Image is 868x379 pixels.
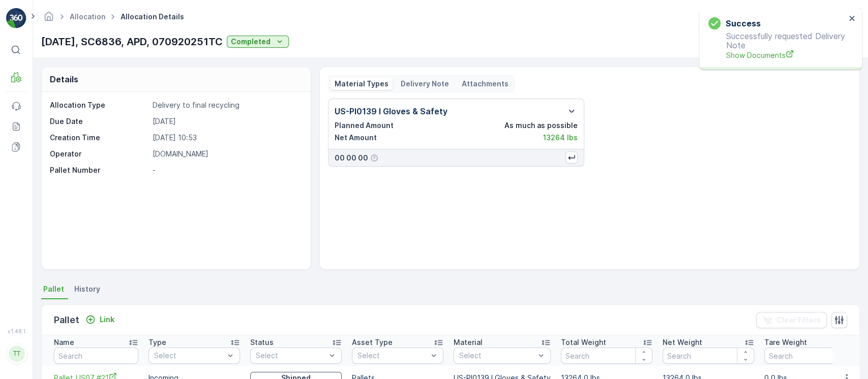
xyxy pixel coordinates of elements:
input: Search [561,348,652,364]
span: History [74,284,100,294]
input: Search [764,348,856,364]
input: Search [663,348,754,364]
p: Name [54,337,74,348]
p: Due Date [50,116,148,127]
p: Asset Type [352,337,393,348]
p: - [153,165,301,175]
p: Net Weight [663,337,702,348]
img: logo [6,8,26,28]
p: Net Amount [335,133,377,143]
p: Select [459,351,535,361]
p: 13264 lbs [543,133,578,143]
p: Select [154,351,224,361]
p: Completed [231,37,271,47]
button: Link [81,313,118,326]
p: Attachments [461,79,508,89]
div: Help Tooltip Icon [370,154,378,162]
p: Type [148,337,166,348]
p: Planned Amount [335,120,394,131]
p: Select [357,351,428,361]
p: Link [100,314,114,325]
p: 00 00 00 [335,153,368,163]
p: Successfully requested Delivery Note [708,31,846,60]
p: Delivery Note [401,79,449,89]
p: [DATE] 10:53 [153,133,301,143]
p: Total Weight [561,337,606,348]
button: Clear Filters [756,312,827,328]
button: Completed [227,36,289,48]
span: Pallet [43,284,64,294]
p: US-PI0139 I Gloves & Safety [335,105,447,117]
p: Material Types [335,79,388,89]
p: Tare Weight [764,337,807,348]
p: [DATE], SC6836, APD, 070920251TC [41,34,223,49]
p: Operator [50,149,148,159]
a: Homepage [43,15,54,23]
p: [DATE] [153,116,301,127]
p: Clear Filters [776,315,821,325]
p: [DOMAIN_NAME] [153,149,301,159]
a: Show Documents [726,50,846,60]
span: v 1.48.1 [6,328,26,334]
p: Delivery to final recycling [153,100,301,110]
p: Pallet [54,313,79,327]
p: As much as possible [504,120,578,131]
button: close [849,14,856,24]
a: Allocation [70,12,105,21]
div: TT [9,345,25,362]
p: Allocation Type [50,100,148,110]
p: Status [250,337,274,348]
button: TT [6,336,26,371]
p: Creation Time [50,133,148,143]
p: Details [50,73,78,85]
h3: Success [726,17,761,29]
input: Search [54,348,138,364]
p: Material [454,337,483,348]
span: Allocation Details [118,12,186,22]
p: Select [256,351,326,361]
p: Pallet Number [50,165,148,175]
